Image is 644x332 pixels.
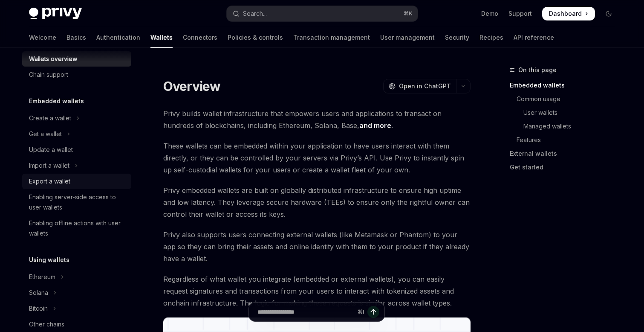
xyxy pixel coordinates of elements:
[293,27,370,48] a: Transaction management
[29,272,55,282] div: Ethereum
[29,129,62,139] div: Get a wallet
[29,218,126,239] div: Enabling offline actions with user wallets
[445,27,469,48] a: Security
[508,9,532,18] a: Support
[163,108,471,131] span: Privy builds wallet infrastructure that empowers users and applications to transact on hundreds o...
[29,176,70,186] div: Export a wallet
[510,106,622,119] a: User wallets
[22,189,131,215] a: Enabling server-side access to user wallets
[404,10,413,17] span: ⌘ K
[367,306,379,318] button: Send message
[96,27,140,48] a: Authentication
[510,119,622,133] a: Managed wallets
[29,8,82,20] img: dark logo
[542,7,595,20] a: Dashboard
[399,82,451,90] span: Open in ChatGPT
[29,288,48,298] div: Solana
[479,27,503,48] a: Recipes
[228,27,283,48] a: Policies & controls
[163,229,471,265] span: Privy also supports users connecting external wallets (like Metamask or Phantom) to your app so t...
[510,133,622,147] a: Features
[22,269,131,285] button: Toggle Ethereum section
[29,145,73,155] div: Update a wallet
[29,113,71,123] div: Create a wallet
[22,317,131,332] a: Other chains
[481,9,498,18] a: Demo
[510,147,622,160] a: External wallets
[22,174,131,189] a: Export a wallet
[22,158,131,173] button: Toggle Import a wallet section
[380,27,435,48] a: User management
[510,160,622,174] a: Get started
[29,255,69,265] h5: Using wallets
[163,140,471,176] span: These wallets can be embedded within your application to have users interact with them directly, ...
[518,65,557,75] span: On this page
[29,160,69,171] div: Import a wallet
[243,9,267,19] div: Search...
[163,79,221,94] h1: Overview
[359,121,391,130] a: and more
[383,79,456,93] button: Open in ChatGPT
[29,70,68,80] div: Chain support
[22,285,131,300] button: Toggle Solana section
[514,27,554,48] a: API reference
[22,67,131,82] a: Chain support
[29,96,84,106] h5: Embedded wallets
[22,142,131,157] a: Update a wallet
[183,27,217,48] a: Connectors
[29,319,64,329] div: Other chains
[163,273,471,309] span: Regardless of what wallet you integrate (embedded or external wallets), you can easily request si...
[602,7,615,20] button: Toggle dark mode
[549,9,582,18] span: Dashboard
[510,92,622,106] a: Common usage
[29,303,48,314] div: Bitcoin
[22,111,131,126] button: Toggle Create a wallet section
[510,79,622,92] a: Embedded wallets
[257,303,354,321] input: Ask a question...
[22,126,131,142] button: Toggle Get a wallet section
[163,184,471,220] span: Privy embedded wallets are built on globally distributed infrastructure to ensure high uptime and...
[150,27,173,48] a: Wallets
[22,216,131,241] a: Enabling offline actions with user wallets
[29,27,56,48] a: Welcome
[66,27,86,48] a: Basics
[22,301,131,316] button: Toggle Bitcoin section
[227,6,418,21] button: Open search
[29,192,126,213] div: Enabling server-side access to user wallets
